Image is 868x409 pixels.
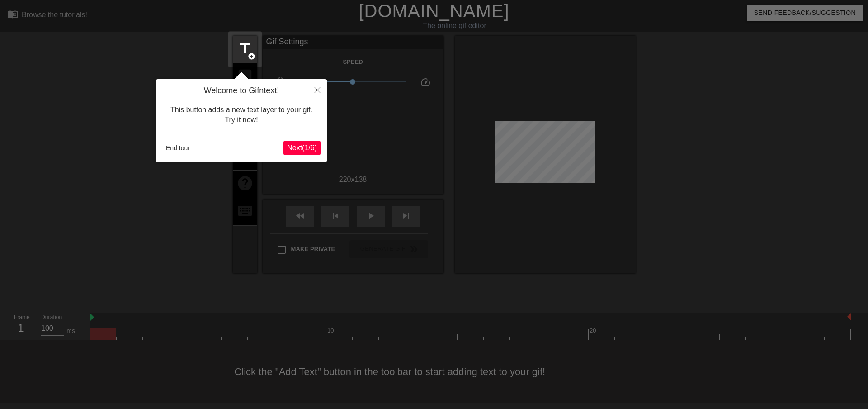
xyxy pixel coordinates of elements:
div: This button adds a new text layer to your gif. Try it now! [162,96,321,134]
button: Next [283,141,321,155]
button: Close [307,79,327,100]
h4: Welcome to Gifntext! [162,86,321,96]
button: End tour [162,141,193,155]
span: Next ( 1 / 6 ) [287,144,317,152]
